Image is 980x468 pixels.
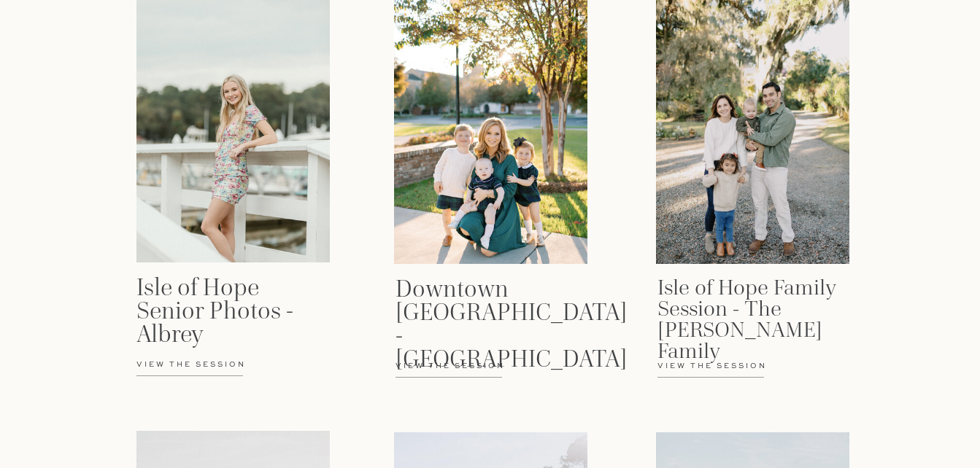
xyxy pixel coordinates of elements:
a: Isle of Hope Senior Photos - Albrey [136,276,317,347]
a: VIEW THE SESSION [136,359,291,386]
a: Isle of Hope Family Session - The [PERSON_NAME] Family [657,277,838,348]
a: VIEW THE SESSION [657,361,812,387]
a: Downtown [GEOGRAPHIC_DATA] - [GEOGRAPHIC_DATA] [396,277,576,348]
a: VIEW THE SESSION [396,361,550,387]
